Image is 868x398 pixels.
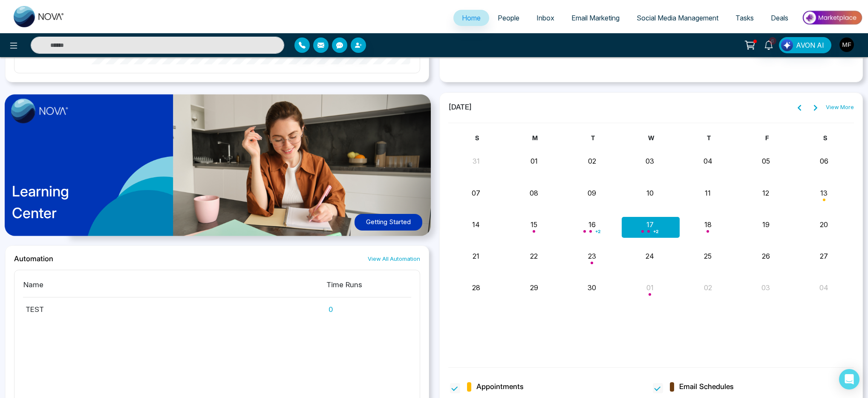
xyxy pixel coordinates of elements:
th: Time Runs [326,279,411,297]
span: [DATE] [448,102,472,113]
img: Market-place.gif [801,8,863,27]
h2: Automation [14,254,53,263]
a: LearningCenterGetting Started [5,92,429,245]
a: Email Marketing [563,10,628,26]
img: Nova CRM Logo [14,6,65,27]
button: 04 [704,156,712,166]
a: People [489,10,528,26]
button: 04 [819,283,828,293]
span: Social Media Management [637,14,718,22]
button: 12 [762,188,769,198]
span: Tasks [735,14,754,22]
td: 0 [326,297,411,315]
button: 11 [705,188,711,198]
span: S [475,134,479,141]
button: 03 [761,283,770,293]
span: T [591,134,595,141]
div: Open Intercom Messenger [839,369,859,389]
div: Month View [448,133,854,357]
img: Lead Flow [781,39,793,51]
button: 02 [704,283,712,293]
p: Learning Center [12,180,69,224]
th: Name [23,279,326,297]
a: 6 [758,37,779,52]
span: Inbox [536,14,554,22]
button: 02 [588,156,596,166]
button: 10 [646,188,654,198]
span: + 2 [653,230,658,233]
button: 26 [762,251,770,261]
td: TEST [23,297,326,315]
span: 6 [769,37,776,45]
button: 29 [530,283,538,293]
span: S [823,134,827,141]
span: F [765,134,769,141]
span: M [532,134,538,141]
span: Email Marketing [571,14,620,22]
a: View More [826,103,854,112]
button: 05 [762,156,770,166]
button: Getting Started [355,214,422,231]
a: Deals [762,10,797,26]
button: 01 [531,156,538,166]
span: AVON AI [796,40,824,50]
button: AVON AI [779,37,831,53]
span: T [707,134,711,141]
span: Email Schedules [679,381,734,392]
button: 30 [588,283,596,293]
button: 08 [530,188,538,198]
button: 03 [646,156,654,166]
a: Social Media Management [628,10,727,26]
img: User Avatar [839,37,854,52]
button: 31 [473,156,480,166]
span: Appointments [476,381,524,392]
button: 21 [473,251,479,261]
span: People [498,14,519,22]
span: Home [462,14,481,22]
img: image [11,99,68,124]
a: Home [453,10,489,26]
a: Tasks [727,10,762,26]
a: View All Automation [368,255,420,263]
button: 20 [820,219,828,230]
button: 06 [820,156,828,166]
button: 09 [588,188,596,198]
button: 27 [820,251,828,261]
span: W [648,134,654,141]
a: Inbox [528,10,563,26]
button: 28 [472,283,480,293]
button: 24 [646,251,654,261]
button: 22 [530,251,538,261]
span: Deals [771,14,788,22]
button: 19 [762,219,770,230]
button: 25 [704,251,712,261]
button: 07 [472,188,480,198]
button: 14 [472,219,480,230]
span: + 2 [595,230,600,233]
